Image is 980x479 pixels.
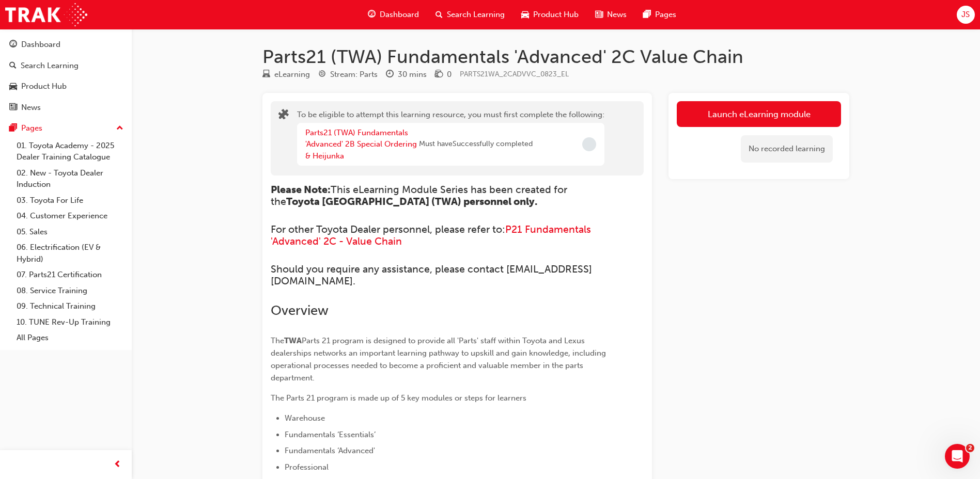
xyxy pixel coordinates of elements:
[368,8,376,21] span: guage-icon
[635,4,685,25] a: pages-iconPages
[4,35,128,54] a: Dashboard
[513,4,587,25] a: car-iconProduct Hub
[12,138,128,165] a: 01. Toyota Academy - 2025 Dealer Training Catalogue
[262,70,270,79] span: learningResourceType_ELEARNING-icon
[305,128,417,161] a: Parts21 (TWA) Fundamentals 'Advanced' 2B Special Ordering & Heijunka
[285,446,375,455] span: Fundamentals ‘Advanced'
[284,336,302,345] span: TWA
[12,314,128,330] a: 10. TUNE Rev-Up Training
[435,8,443,21] span: search-icon
[741,135,833,163] div: No recorded learning
[271,336,608,382] span: Parts 21 program is designed to provide all 'Parts' staff within Toyota and Lexus dealerships net...
[12,330,128,346] a: All Pages
[271,336,284,345] span: The
[427,4,513,25] a: search-iconSearch Learning
[643,8,651,21] span: pages-icon
[12,267,128,283] a: 07. Parts21 Certification
[318,70,326,79] span: target-icon
[447,9,505,21] span: Search Learning
[21,122,42,134] div: Pages
[4,77,128,96] a: Product Hub
[286,196,537,207] span: Toyota [GEOGRAPHIC_DATA] (TWA) personnel only.
[533,9,579,21] span: Product Hub
[285,462,329,472] span: Professional
[9,40,17,50] span: guage-icon
[12,224,128,240] a: 05. Sales
[12,165,128,193] a: 02. New - Toyota Dealer Induction
[4,33,128,119] button: DashboardSearch LearningProduct HubNews
[5,3,87,26] img: Trak
[21,81,67,92] div: Product Hub
[274,69,310,81] div: eLearning
[12,298,128,314] a: 09. Technical Training
[12,208,128,224] a: 04. Customer Experience
[330,69,378,81] div: Stream: Parts
[12,239,128,267] a: 06. Electrification (EV & Hybrid)
[587,4,635,25] a: news-iconNews
[386,70,394,79] span: clock-icon
[386,68,427,81] div: Duration
[4,119,128,138] button: Pages
[21,102,41,114] div: News
[595,8,603,21] span: news-icon
[9,82,17,91] span: car-icon
[380,9,419,21] span: Dashboard
[271,393,526,403] span: The Parts 21 program is made up of 5 key modules or steps for learners
[582,137,596,151] span: Incomplete
[9,103,17,113] span: news-icon
[4,98,128,117] a: News
[961,9,970,21] span: JS
[957,6,975,24] button: JS
[285,413,325,423] span: Warehouse
[945,444,970,469] iframe: Intercom live chat
[297,109,604,168] div: To be eligible to attempt this learning resource, you must first complete the following:
[116,122,123,135] span: up-icon
[21,39,60,51] div: Dashboard
[12,193,128,209] a: 03. Toyota For Life
[398,69,427,81] div: 30 mins
[677,101,841,127] button: Launch eLearning module
[271,263,592,287] span: Should you require any assistance, please contact [EMAIL_ADDRESS][DOMAIN_NAME].
[435,70,443,79] span: money-icon
[435,68,452,81] div: Price
[21,60,79,72] div: Search Learning
[9,124,17,133] span: pages-icon
[262,45,849,68] h1: Parts21 (TWA) Fundamentals 'Advanced' 2C Value Chain
[9,61,17,71] span: search-icon
[271,184,570,207] span: This eLearning Module Series has been created for the
[271,302,329,318] span: Overview
[318,68,378,81] div: Stream
[271,223,505,235] span: For other Toyota Dealer personnel, please refer to:
[262,68,310,81] div: Type
[360,4,427,25] a: guage-iconDashboard
[285,430,376,439] span: Fundamentals ‘Essentials’
[419,138,533,150] span: Must have Successfully completed
[114,458,121,471] span: prev-icon
[271,184,331,196] span: Please Note:
[460,70,569,78] span: Learning resource code
[447,69,452,81] div: 0
[521,8,529,21] span: car-icon
[278,110,289,122] span: puzzle-icon
[271,223,594,247] a: P21 Fundamentals 'Advanced' 2C - Value Chain
[607,9,627,21] span: News
[966,444,974,452] span: 2
[4,56,128,75] a: Search Learning
[655,9,676,21] span: Pages
[12,283,128,299] a: 08. Service Training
